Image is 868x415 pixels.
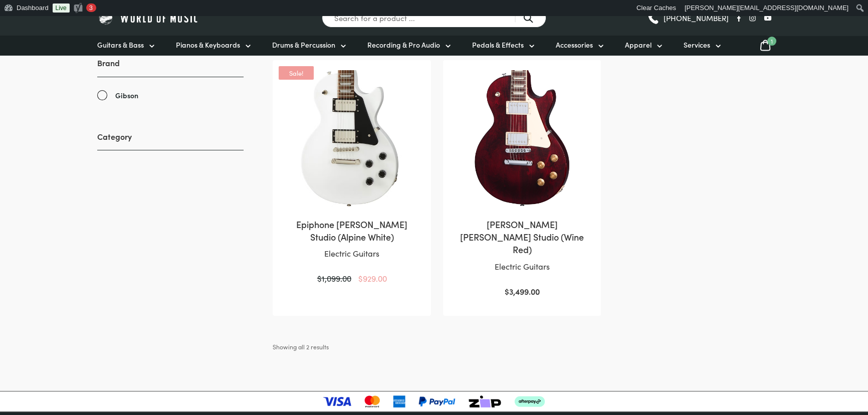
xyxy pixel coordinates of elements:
a: [PERSON_NAME] [PERSON_NAME] Studio (Wine Red)Electric Guitars $3,499.00 [453,70,591,298]
a: Gibson [97,90,244,101]
span: Pianos & Keyboards [176,40,240,50]
input: Search for a product ... [322,8,546,28]
span: Recording & Pro Audio [367,40,440,50]
p: Showing all 2 results [273,340,329,354]
img: World of Music [97,10,200,26]
span: $ [358,273,363,284]
bdi: 929.00 [358,273,387,284]
h3: Category [97,131,244,150]
span: Guitars & Bass [97,40,144,50]
a: Epiphone [PERSON_NAME] Studio (Alpine White)Electric Guitars Sale! [283,70,420,285]
img: Epiphone Les Paul Studio (Alpine White) [283,70,420,208]
p: Electric Guitars [283,247,420,260]
span: Apparel [625,40,652,50]
span: Pedals & Effects [472,40,524,50]
span: Sale! [279,66,314,80]
span: Drums & Percussion [272,40,335,50]
p: Electric Guitars [453,260,591,273]
span: $ [504,286,509,297]
span: 3 [89,4,93,12]
a: Live [53,4,70,13]
span: Services [684,40,710,50]
span: [PHONE_NUMBER] [664,14,729,22]
iframe: Chat with our support team [823,370,868,415]
img: payment-logos-updated [323,395,544,407]
h2: [PERSON_NAME] [PERSON_NAME] Studio (Wine Red) [453,218,591,256]
span: 1 [767,37,776,46]
bdi: 3,499.00 [504,286,539,297]
a: [PHONE_NUMBER] [647,11,729,26]
img: Gibson Les Paul Studio Wine Red Body view [453,70,591,208]
bdi: 1,099.00 [317,273,351,284]
h3: Brand [97,57,244,77]
div: Brand [97,57,244,101]
h2: Epiphone [PERSON_NAME] Studio (Alpine White) [283,218,420,243]
span: Accessories [556,40,593,50]
span: Gibson [115,90,138,101]
span: $ [317,273,322,284]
